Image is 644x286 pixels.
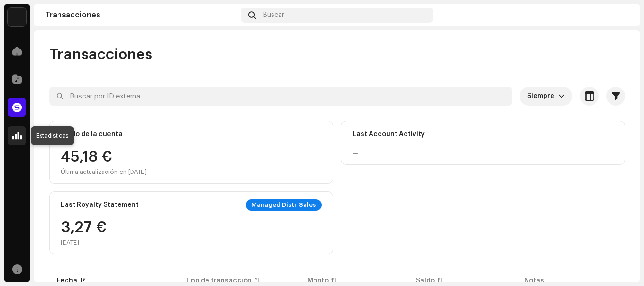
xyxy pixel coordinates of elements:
div: dropdown trigger [558,87,565,106]
img: 297a105e-aa6c-4183-9ff4-27133c00f2e2 [8,8,26,26]
div: Fecha [57,276,77,286]
input: Buscar por ID externa [49,87,512,106]
span: Transacciones [49,45,152,64]
div: Saldo de la cuenta [61,131,123,138]
div: Monto [307,276,329,286]
div: Transacciones [45,11,237,19]
span: Buscar [263,11,284,19]
div: Managed Distr. Sales [246,199,322,211]
span: Siempre [527,87,558,106]
div: Last Account Activity [353,131,425,138]
div: — [353,149,358,157]
div: Tipo de transacción [185,276,252,286]
div: Última actualización en [DATE] [61,168,147,176]
div: Last Royalty Statement [61,201,139,209]
div: [DATE] [61,239,107,246]
img: 80de28ce-0742-4a8d-a417-e1280448194b [614,8,629,23]
div: Saldo [416,276,435,286]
